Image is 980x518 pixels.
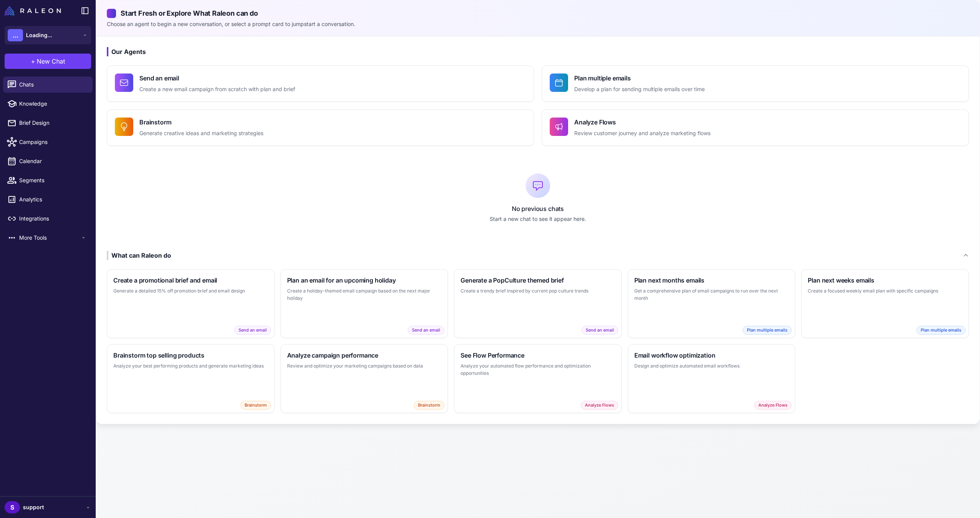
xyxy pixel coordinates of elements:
p: Design and optimize automated email workflows [634,362,789,370]
h3: Brainstorm top selling products [113,351,268,360]
button: Plan an email for an upcoming holidayCreate a holiday-themed email campaign based on the next maj... [281,269,448,338]
span: Calendar [19,157,87,165]
span: Plan multiple emails [916,326,965,335]
a: Analytics [3,191,93,208]
h3: Plan an email for an upcoming holiday [287,276,442,285]
a: Knowledge [3,96,93,112]
div: What can Raleon do [107,251,171,260]
p: Get a comprehensive plan of email campaigns to run over the next month [634,287,789,302]
span: + [31,57,35,66]
h3: Generate a PopCulture themed brief [461,276,615,285]
span: Send an email [408,326,444,335]
h3: Plan next months emails [634,276,789,285]
span: Knowledge [19,100,87,108]
button: Generate a PopCulture themed briefCreate a trendy brief inspired by current pop culture trendsSen... [454,269,622,338]
button: Plan multiple emailsDevelop a plan for sending multiple emails over time [542,65,969,102]
div: ... [8,29,23,41]
p: Analyze your best performing products and generate marketing ideas [113,362,268,370]
span: Campaigns [19,138,87,146]
span: Brief Design [19,119,87,127]
span: Send an email [234,326,271,335]
p: Create a holiday-themed email campaign based on the next major holiday [287,287,442,302]
span: More Tools [19,234,80,242]
div: S [5,501,20,513]
span: Integrations [19,214,87,223]
a: Campaigns [3,134,93,150]
h4: Analyze Flows [574,118,710,127]
a: Chats [3,77,93,93]
button: +New Chat [5,54,91,69]
p: No previous chats [107,204,969,213]
p: Review and optimize your marketing campaigns based on data [287,362,442,370]
button: Plan next months emailsGet a comprehensive plan of email campaigns to run over the next monthPlan... [628,269,795,338]
a: Calendar [3,153,93,169]
p: Analyze your automated flow performance and optimization opportunities [461,362,615,377]
span: support [23,503,44,511]
button: See Flow PerformanceAnalyze your automated flow performance and optimization opportunitiesAnalyze... [454,344,622,413]
span: Brainstorm [240,401,271,410]
span: Analyze Flows [581,401,618,410]
img: Raleon Logo [5,6,61,15]
h3: See Flow Performance [461,351,615,360]
span: Plan multiple emails [743,326,792,335]
span: Analytics [19,195,87,204]
button: Send an emailCreate a new email campaign from scratch with plan and brief [107,65,534,102]
p: Start a new chat to see it appear here. [107,215,969,223]
a: Integrations [3,211,93,227]
a: Segments [3,172,93,188]
h3: Email workflow optimization [634,351,789,360]
button: ...Loading... [5,26,91,44]
h2: Start Fresh or Explore What Raleon can do [107,8,969,18]
h3: Analyze campaign performance [287,351,442,360]
h4: Send an email [139,74,295,83]
span: Loading... [26,31,52,39]
h3: Create a promotional brief and email [113,276,268,285]
h3: Our Agents [107,47,969,56]
button: BrainstormGenerate creative ideas and marketing strategies [107,109,534,146]
p: Create a focused weekly email plan with specific campaigns [808,287,962,295]
p: Review customer journey and analyze marketing flows [574,129,710,138]
h3: Plan next weeks emails [808,276,962,285]
button: Email workflow optimizationDesign and optimize automated email workflowsAnalyze Flows [628,344,795,413]
button: Plan next weeks emailsCreate a focused weekly email plan with specific campaignsPlan multiple emails [801,269,969,338]
h4: Plan multiple emails [574,74,705,83]
p: Generate creative ideas and marketing strategies [139,129,263,138]
p: Generate a detailed 15% off promotion brief and email design [113,287,268,295]
span: Send an email [581,326,618,335]
button: Brainstorm top selling productsAnalyze your best performing products and generate marketing ideas... [107,344,274,413]
span: New Chat [37,57,65,66]
p: Choose an agent to begin a new conversation, or select a prompt card to jumpstart a conversation. [107,20,969,28]
h4: Brainstorm [139,118,263,127]
span: Segments [19,176,87,185]
button: Create a promotional brief and emailGenerate a detailed 15% off promotion brief and email designS... [107,269,274,338]
p: Create a trendy brief inspired by current pop culture trends [461,287,615,295]
button: Analyze campaign performanceReview and optimize your marketing campaigns based on dataBrainstorm [281,344,448,413]
a: Raleon Logo [5,6,64,15]
span: Chats [19,80,87,89]
span: Brainstorm [414,401,444,410]
p: Create a new email campaign from scratch with plan and brief [139,85,295,94]
a: Brief Design [3,115,93,131]
p: Develop a plan for sending multiple emails over time [574,85,705,94]
span: Analyze Flows [754,401,792,410]
button: Analyze FlowsReview customer journey and analyze marketing flows [542,109,969,146]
